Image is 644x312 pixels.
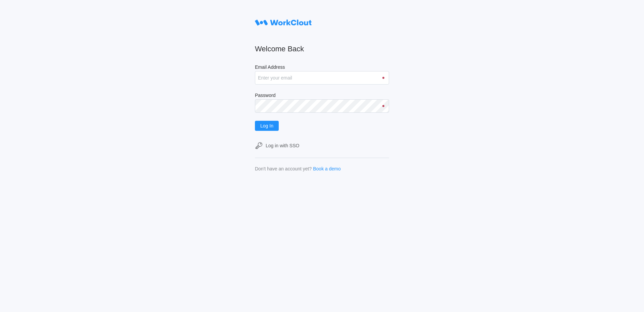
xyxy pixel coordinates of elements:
[313,166,341,171] a: Book a demo
[255,64,389,71] label: Email Address
[266,143,299,148] div: Log in with SSO
[260,123,273,128] span: Log In
[255,44,389,54] h2: Welcome Back
[255,166,312,171] div: Don't have an account yet?
[255,93,389,99] label: Password
[255,142,389,150] a: Log in with SSO
[255,121,279,131] button: Log In
[255,71,389,85] input: Enter your email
